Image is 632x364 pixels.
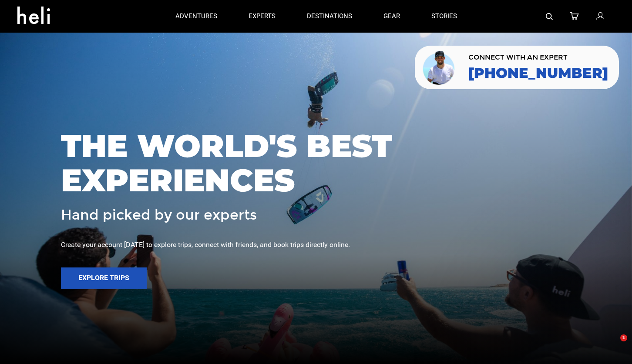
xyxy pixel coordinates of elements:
p: adventures [175,12,217,21]
p: experts [249,12,276,21]
img: search-bar-icon.svg [546,13,553,20]
span: 1 [620,334,627,341]
span: Hand picked by our experts [61,207,257,223]
div: Create your account [DATE] to explore trips, connect with friends, and book trips directly online. [61,240,571,250]
p: destinations [307,12,352,21]
img: contact our team [421,49,457,86]
span: CONNECT WITH AN EXPERT [468,54,608,61]
span: THE WORLD'S BEST EXPERIENCES [61,129,571,197]
iframe: Intercom live chat [602,334,623,355]
a: [PHONE_NUMBER] [468,65,608,81]
button: Explore Trips [61,267,147,289]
